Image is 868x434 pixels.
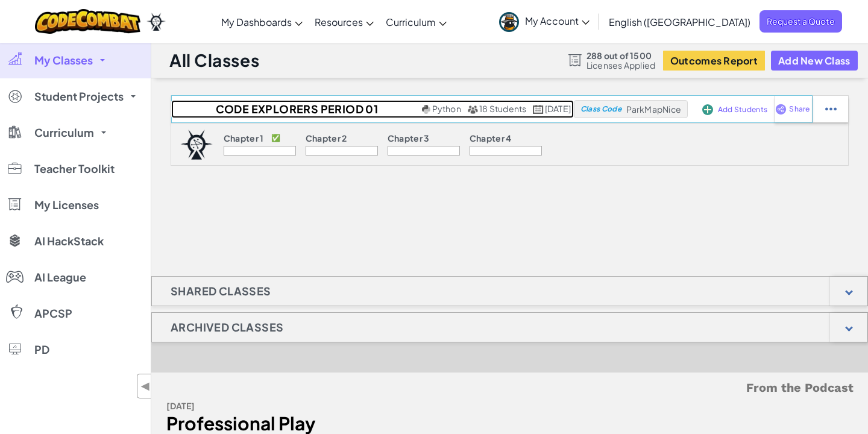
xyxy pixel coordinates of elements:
[580,105,621,113] span: Class Code
[271,133,280,143] p: ✅
[663,51,765,71] button: Outcomes Report
[626,104,681,115] span: ParkMapNice
[146,13,166,31] img: Ozaria
[140,377,151,395] span: ◀
[771,51,858,71] button: Add New Class
[35,9,140,34] img: CodeCombat logo
[525,14,590,27] span: My Account
[315,16,363,28] span: Resources
[545,103,571,114] span: [DATE]
[759,10,842,33] a: Request a Quote
[221,16,292,28] span: My Dashboards
[34,236,104,247] span: AI HackStack
[224,133,264,143] p: Chapter 1
[34,127,94,138] span: Curriculum
[432,103,461,114] span: Python
[609,16,750,28] span: English ([GEOGRAPHIC_DATA])
[34,272,86,283] span: AI League
[422,105,431,114] img: python.png
[533,105,544,114] img: calendar.svg
[718,106,767,113] span: Add Students
[306,133,347,143] p: Chapter 2
[171,100,419,118] h2: Code Explorers Period 01 Trimester 1
[789,105,810,113] span: Share
[152,276,290,306] h1: Shared Classes
[171,100,574,118] a: Code Explorers Period 01 Trimester 1 Python 18 Students [DATE]
[34,91,124,102] span: Student Projects
[825,104,837,115] img: IconStudentEllipsis.svg
[775,104,787,115] img: IconShare_Purple.svg
[152,312,302,342] h1: Archived Classes
[587,60,656,70] span: Licenses Applied
[467,105,478,114] img: MultipleUsers.png
[166,397,501,415] div: [DATE]
[180,130,213,160] img: logo
[309,5,380,38] a: Resources
[587,51,656,60] span: 288 out of 1500
[34,200,99,210] span: My Licenses
[386,16,436,28] span: Curriculum
[479,103,527,114] span: 18 Students
[702,104,713,115] img: IconAddStudents.svg
[493,2,596,40] a: My Account
[215,5,309,38] a: My Dashboards
[380,5,453,38] a: Curriculum
[388,133,430,143] p: Chapter 3
[169,49,259,72] h1: All Classes
[166,379,854,397] h5: From the Podcast
[34,55,93,66] span: My Classes
[499,12,519,32] img: avatar
[34,163,115,174] span: Teacher Toolkit
[470,133,512,143] p: Chapter 4
[166,415,501,432] div: Professional Play
[603,5,756,38] a: English ([GEOGRAPHIC_DATA])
